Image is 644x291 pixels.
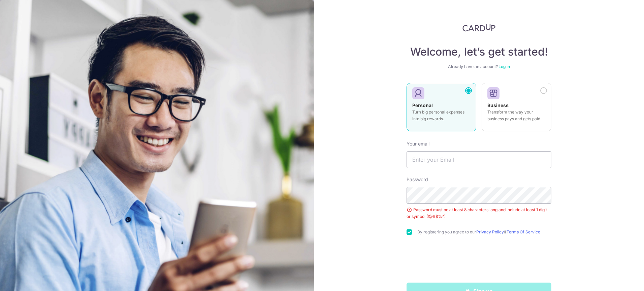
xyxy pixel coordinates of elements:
label: By registering you agree to our & [417,229,551,235]
a: Personal Turn big personal expenses into big rewards. [407,83,476,135]
a: Business Transform the way your business pays and gets paid. [482,83,551,135]
strong: Business [487,102,509,108]
strong: Personal [412,102,433,108]
iframe: reCAPTCHA [428,248,530,274]
label: Your email [407,140,429,147]
div: Already have an account? [407,64,551,69]
p: Turn big personal expenses into big rewards. [412,109,471,122]
a: Terms Of Service [507,229,540,234]
a: Log in [498,64,510,69]
input: Enter your Email [407,151,551,168]
h4: Welcome, let’s get started! [407,45,551,59]
label: Password [407,176,428,183]
p: Transform the way your business pays and gets paid. [487,109,546,122]
div: Password must be at least 8 characters long and include at least 1 digit or symbol (!@#$%^) [407,206,551,220]
a: Privacy Policy [476,229,504,234]
img: CardUp Logo [462,24,495,32]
